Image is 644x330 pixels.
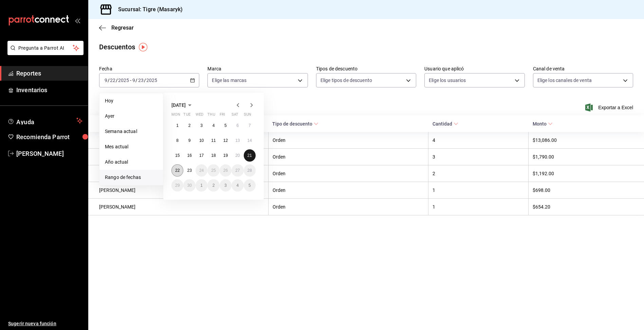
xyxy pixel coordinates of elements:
[428,165,529,182] th: 2
[104,78,108,83] input: --
[171,119,183,132] button: September 1, 2025
[232,149,243,162] button: September 20, 2025
[171,179,183,192] button: September 29, 2025
[207,164,219,177] button: September 25, 2025
[244,149,256,162] button: September 21, 2025
[244,134,256,147] button: September 14, 2025
[146,78,158,83] input: ----
[211,168,216,173] abbr: September 25, 2025
[105,113,158,120] span: Ayer
[428,132,529,149] th: 4
[139,43,147,51] img: Tooltip marker
[105,174,158,181] span: Rango de fechas
[232,179,243,192] button: October 4, 2025
[316,66,416,71] label: Tipos de descuento
[135,78,137,83] span: /
[236,183,239,188] abbr: October 4, 2025
[207,66,308,71] label: Marca
[183,179,195,192] button: September 30, 2025
[171,112,180,119] abbr: Monday
[16,149,82,158] span: [PERSON_NAME]
[196,149,207,162] button: September 17, 2025
[16,132,82,142] span: Recomienda Parrot
[200,123,203,128] abbr: September 3, 2025
[224,123,227,128] abbr: September 5, 2025
[429,77,466,84] span: Elige los usuarios
[176,138,179,143] abbr: September 8, 2025
[132,78,135,83] input: --
[428,149,529,165] th: 3
[220,179,232,192] button: October 3, 2025
[235,168,240,173] abbr: September 27, 2025
[199,138,204,143] abbr: September 10, 2025
[18,45,73,52] span: Pregunta a Parrot AI
[211,138,216,143] abbr: September 11, 2025
[144,78,146,83] span: /
[196,179,207,192] button: October 1, 2025
[244,179,256,192] button: October 5, 2025
[16,69,82,78] span: Reportes
[175,183,180,188] abbr: September 29, 2025
[171,134,183,147] button: September 8, 2025
[537,77,592,84] span: Elige los canales de venta
[196,164,207,177] button: September 24, 2025
[99,42,135,52] div: Descuentos
[99,66,199,71] label: Fecha
[529,149,644,165] th: $1,790.00
[171,149,183,162] button: September 15, 2025
[320,77,372,84] span: Elige tipos de descuento
[88,199,268,215] th: [PERSON_NAME]
[183,164,195,177] button: September 23, 2025
[249,123,251,128] abbr: September 7, 2025
[105,128,158,135] span: Semana actual
[220,119,232,132] button: September 5, 2025
[213,123,215,128] abbr: September 4, 2025
[105,159,158,166] span: Año actual
[268,132,428,149] th: Orden
[211,153,216,158] abbr: September 18, 2025
[236,123,239,128] abbr: September 6, 2025
[235,138,240,143] abbr: September 13, 2025
[187,183,191,188] abbr: September 30, 2025
[7,41,84,55] button: Pregunta a Parrot AI
[130,78,131,83] span: -
[196,112,203,119] abbr: Wednesday
[199,153,204,158] abbr: September 17, 2025
[232,119,243,132] button: September 6, 2025
[220,134,232,147] button: September 12, 2025
[111,24,134,31] span: Regresar
[272,121,318,127] span: Tipo de descuento
[232,164,243,177] button: September 27, 2025
[196,134,207,147] button: September 10, 2025
[88,165,268,182] th: [PERSON_NAME]
[183,112,190,119] abbr: Tuesday
[88,132,268,149] th: [PERSON_NAME]
[110,78,116,83] input: --
[244,119,256,132] button: September 7, 2025
[247,138,252,143] abbr: September 14, 2025
[187,153,191,158] abbr: September 16, 2025
[529,165,644,182] th: $1,192.00
[196,119,207,132] button: September 3, 2025
[533,66,633,71] label: Canal de venta
[188,138,191,143] abbr: September 9, 2025
[207,149,219,162] button: September 18, 2025
[105,97,158,104] span: Hoy
[207,119,219,132] button: September 4, 2025
[223,153,228,158] abbr: September 19, 2025
[249,183,251,188] abbr: October 5, 2025
[223,168,228,173] abbr: September 26, 2025
[138,78,144,83] input: --
[118,78,129,83] input: ----
[188,123,191,128] abbr: September 2, 2025
[235,153,240,158] abbr: September 20, 2025
[428,182,529,199] th: 1
[529,132,644,149] th: $13,086.00
[176,123,179,128] abbr: September 1, 2025
[220,112,225,119] abbr: Friday
[108,78,110,83] span: /
[207,179,219,192] button: October 2, 2025
[16,85,82,95] span: Inventarios
[433,121,458,127] span: Cantidad
[8,320,82,327] span: Sugerir nueva función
